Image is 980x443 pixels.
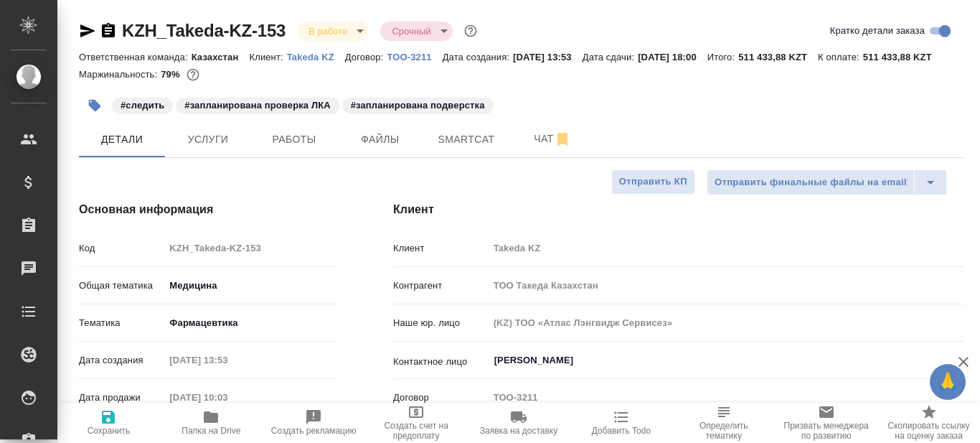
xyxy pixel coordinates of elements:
[387,25,435,37] button: Срочный
[249,52,286,62] p: Клиент:
[192,52,250,62] p: Казахстан
[936,367,960,397] span: 🙏
[297,22,369,41] div: В работе
[182,426,240,436] span: Папка на Drive
[461,22,480,40] button: Доп статусы указывают на важность/срочность заказа
[592,426,651,436] span: Добавить Todo
[554,131,571,148] svg: Отписаться
[79,69,161,80] p: Маржинальность:
[489,238,964,258] input: Пустое поле
[518,130,587,148] span: Чат
[79,353,164,368] p: Дата создания
[877,403,980,443] button: Скопировать ссылку на оценку заказа
[393,391,489,405] p: Договор
[79,52,192,62] p: Ответственная команда:
[480,426,557,436] span: Заявка на доставку
[738,52,818,62] p: 511 433,88 KZT
[619,174,687,190] span: Отправить КП
[57,403,160,443] button: Сохранить
[122,21,286,40] a: KZH_Takeda-KZ-153
[393,279,489,293] p: Контрагент
[161,69,183,80] p: 79%
[345,52,387,62] p: Договор:
[863,52,943,62] p: 511 433,88 KZT
[489,275,964,296] input: Пустое поле
[79,22,96,39] button: Скопировать ссылку для ЯМессенджера
[184,98,330,113] p: #запланирована проверка ЛКА
[184,65,202,84] button: 14894.70 RUB;
[304,25,352,37] button: В работе
[164,311,336,335] div: Фармацевтика
[672,403,775,443] button: Определить тематику
[930,364,966,400] button: 🙏
[287,50,345,62] a: Takeda KZ
[611,169,695,195] button: Отправить КП
[393,241,489,256] p: Клиент
[830,24,925,38] span: Кратко детали заказа
[341,98,495,111] span: запланирована подверстка
[886,421,971,441] span: Скопировать ссылку на оценку заказа
[88,131,156,149] span: Детали
[775,403,877,443] button: Призвать менеджера по развитию
[393,355,489,369] p: Контактное лицо
[164,274,336,298] div: Медицина
[638,52,707,62] p: [DATE] 18:00
[160,403,263,443] button: Папка на Drive
[351,98,485,113] p: #запланирована подверстка
[681,421,766,441] span: Определить тематику
[346,131,415,149] span: Файлы
[260,131,329,149] span: Работы
[263,403,365,443] button: Создать рекламацию
[121,98,164,113] p: #следить
[583,52,638,62] p: Дата сдачи:
[443,52,513,62] p: Дата создания:
[468,403,570,443] button: Заявка на доставку
[715,174,907,191] span: Отправить финальные файлы на email
[100,22,117,39] button: Скопировать ссылку
[707,169,915,195] button: Отправить финальные файлы на email
[707,169,947,195] div: split button
[271,426,357,436] span: Создать рекламацию
[110,98,174,111] span: следить
[79,90,110,121] button: Добавить тэг
[174,98,340,111] span: запланирована проверка ЛКА
[88,426,131,436] span: Сохранить
[489,312,964,333] input: Пустое поле
[174,131,242,149] span: Услуги
[79,316,164,330] p: Тематика
[380,22,452,41] div: В работе
[164,238,336,258] input: Пустое поле
[164,387,290,408] input: Пустое поле
[393,201,964,218] h4: Клиент
[164,350,290,370] input: Пустое поле
[783,421,869,441] span: Призвать менеджера по развитию
[79,279,164,293] p: Общая тематика
[393,316,489,330] p: Наше юр. лицо
[287,52,345,62] p: Takeda KZ
[374,421,459,441] span: Создать счет на предоплату
[432,131,501,149] span: Smartcat
[387,52,442,62] p: ТОО-3211
[79,241,164,256] p: Код
[570,403,672,443] button: Добавить Todo
[365,403,468,443] button: Создать счет на предоплату
[79,391,164,405] p: Дата продажи
[513,52,583,62] p: [DATE] 13:53
[79,201,336,218] h4: Основная информация
[707,52,738,62] p: Итого:
[489,387,964,408] input: Пустое поле
[387,50,442,62] a: ТОО-3211
[818,52,863,62] p: К оплате:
